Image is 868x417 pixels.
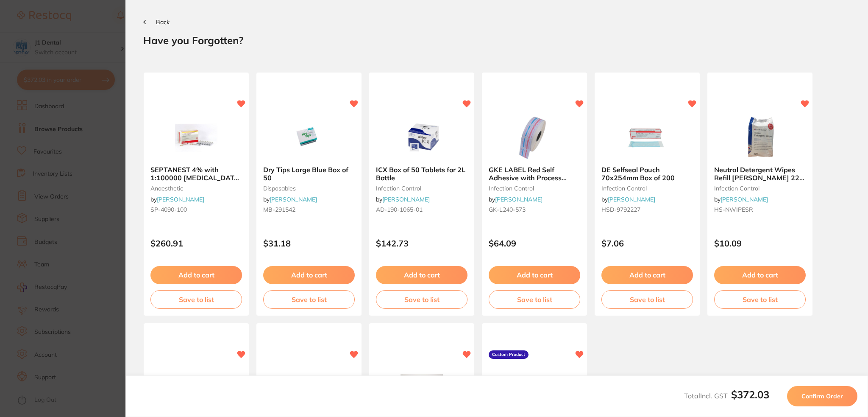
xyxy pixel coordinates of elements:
[281,117,337,159] img: Dry Tips Large Blue Box of 50
[608,196,655,203] a: [PERSON_NAME]
[601,238,693,248] p: $7.06
[714,238,806,248] p: $10.09
[601,206,693,213] small: HSD-9792227
[394,367,449,410] img: Saliva Ejector HENRY SCHEIN Clear with Blue Tip 15cm Pk100
[156,18,170,26] span: Back
[376,166,467,182] b: ICX Box of 50 Tablets for 2L Bottle
[601,196,655,203] span: by
[620,117,675,159] img: DE Selfseal Pouch 70x254mm Box of 200
[801,392,843,400] span: Confirm Order
[263,238,355,248] p: $31.18
[714,196,768,203] span: by
[601,166,693,182] b: DE Selfseal Pouch 70x254mm Box of 200
[721,196,768,203] a: [PERSON_NAME]
[489,166,580,182] b: GKE LABEL Red Self Adhesive with Process Indicator x 750
[263,206,355,213] small: MB-291542
[150,238,242,248] p: $260.91
[787,386,857,406] button: Confirm Order
[489,206,580,213] small: GK-L240-573
[263,185,355,192] small: disposables
[376,290,467,309] button: Save to list
[489,290,580,309] button: Save to list
[732,117,787,159] img: Neutral Detergent Wipes Refill HENRY SCHEIN 220 pack
[714,185,806,192] small: infection control
[263,196,317,203] span: by
[489,196,542,203] span: by
[169,367,224,410] img: FILTEK SUPREME FLOWABLE A2 Syringe 2 x 2g
[150,206,242,213] small: SP-4090-100
[601,266,693,284] button: Add to cart
[495,196,542,203] a: [PERSON_NAME]
[489,350,529,359] label: Custom Product
[157,196,204,203] a: [PERSON_NAME]
[376,185,467,192] small: infection control
[489,266,580,284] button: Add to cart
[684,392,769,400] span: Total Incl. GST
[150,290,242,309] button: Save to list
[263,166,355,182] b: Dry Tips Large Blue Box of 50
[714,166,806,182] b: Neutral Detergent Wipes Refill HENRY SCHEIN 220 pack
[150,185,242,192] small: anaesthetic
[714,290,806,309] button: Save to list
[731,388,769,401] b: $372.03
[143,19,170,25] button: Back
[394,117,449,159] img: ICX Box of 50 Tablets for 2L Bottle
[150,266,242,284] button: Add to cart
[507,367,562,410] img: SIGMA QUICK PLT A2(Estelite Composite Capsules A2)
[376,238,467,248] p: $142.73
[376,266,467,284] button: Add to cart
[601,185,693,192] small: infection control
[150,196,204,203] span: by
[263,266,355,284] button: Add to cart
[281,367,337,410] img: Mask HENRY SCHEIN Procedure Level 2 Earloop Blue Box 50
[169,117,224,159] img: SEPTANEST 4% with 1:100000 adrenalin 2.2ml 2xBox 50 GOLD
[376,196,430,203] span: by
[489,238,580,248] p: $64.09
[143,34,850,47] h2: Have you Forgotten?
[601,290,693,309] button: Save to list
[489,185,580,192] small: infection control
[270,196,317,203] a: [PERSON_NAME]
[376,206,467,213] small: AD-190-1065-01
[263,290,355,309] button: Save to list
[150,166,242,182] b: SEPTANEST 4% with 1:100000 adrenalin 2.2ml 2xBox 50 GOLD
[714,266,806,284] button: Add to cart
[507,117,562,159] img: GKE LABEL Red Self Adhesive with Process Indicator x 750
[382,196,430,203] a: [PERSON_NAME]
[714,206,806,213] small: HS-NWIPESR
